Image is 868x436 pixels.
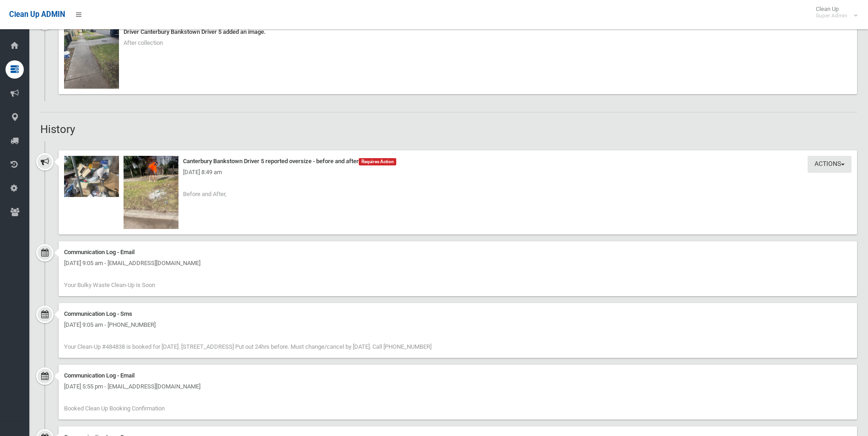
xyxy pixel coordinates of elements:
small: Super Admin [816,12,847,19]
span: After collection [124,39,163,46]
span: Before and After, [183,191,226,197]
div: Communication Log - Email [64,370,852,381]
span: Clean Up ADMIN [9,10,65,19]
img: image.jpg [124,156,178,229]
div: Communication Log - Email [64,247,852,258]
span: Your Clean-Up #484838 is booked for [DATE]. [STREET_ADDRESS] Put out 24hrs before. Must change/ca... [64,343,431,350]
span: Clean Up [811,5,857,19]
div: [DATE] 8:49 am [64,167,852,178]
div: [DATE] 9:05 am - [PHONE_NUMBER] [64,319,852,330]
div: Communication Log - Sms [64,308,852,319]
div: Driver Canterbury Bankstown Driver 5 added an image. [64,27,852,37]
img: image.jpg [64,16,119,89]
div: [DATE] 5:55 pm - [EMAIL_ADDRESS][DOMAIN_NAME] [64,381,852,392]
img: image.jpg [64,156,119,197]
span: Requires Action [359,158,396,165]
h2: History [40,123,857,135]
div: Canterbury Bankstown Driver 5 reported oversize - before and after [64,156,852,167]
button: Actions [808,156,852,173]
span: Booked Clean Up Booking Confirmation [64,405,165,412]
div: [DATE] 9:05 am - [EMAIL_ADDRESS][DOMAIN_NAME] [64,258,852,269]
span: Your Bulky Waste Clean-Up is Soon [64,282,155,288]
